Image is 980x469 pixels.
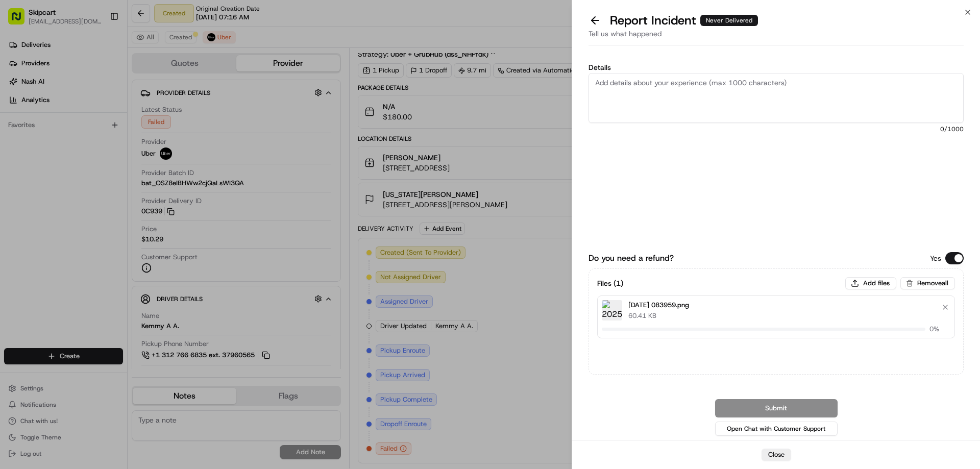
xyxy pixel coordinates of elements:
div: Never Delivered [700,15,758,26]
p: [DATE] 083959.png [628,300,689,310]
span: 0 /1000 [589,125,964,133]
p: Yes [930,253,941,263]
span: API Documentation [96,148,164,158]
img: 1736555255976-a54dd68f-1ca7-489b-9aae-adbdc363a1c4 [10,97,29,116]
p: Report Incident [610,12,758,29]
button: Start new chat [174,101,186,113]
label: Details [589,64,964,71]
button: Close [762,449,791,461]
span: Knowledge Base [20,148,78,158]
img: Nash [10,10,31,31]
input: Clear [27,66,168,77]
button: Remove file [938,300,952,314]
h3: Files ( 1 ) [597,278,623,288]
div: We're available if you need us! [35,108,129,116]
span: 0 % [929,325,948,334]
button: Add files [845,277,896,289]
div: Tell us what happened [589,29,964,45]
p: 60.41 KB [628,311,689,320]
label: Do you need a refund? [589,252,674,264]
div: Start new chat [35,97,167,108]
div: 💻 [86,149,94,157]
a: 💻API Documentation [82,144,168,162]
button: Removeall [900,277,955,289]
a: 📗Knowledge Base [6,144,82,162]
div: 📗 [10,149,18,157]
p: Welcome 👋 [10,41,186,57]
button: Open Chat with Customer Support [715,422,838,436]
span: Pylon [102,173,124,181]
a: Powered byPylon [72,172,124,181]
img: 2025-08-20 083959.png [602,300,622,320]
